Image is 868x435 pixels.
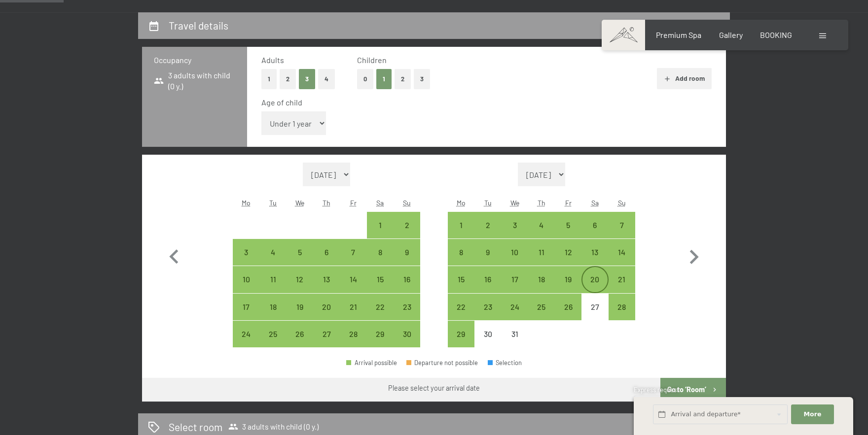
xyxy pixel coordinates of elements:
[368,248,393,273] div: 8
[299,69,315,89] button: 3
[406,360,478,366] div: Departure not possible
[529,303,554,328] div: 25
[656,30,701,39] span: Premium Spa
[233,239,259,266] div: Mon Nov 03 2025
[233,294,259,320] div: Mon Nov 17 2025
[367,239,394,266] div: Sat Nov 08 2025
[657,68,712,90] button: Add room
[448,266,474,293] div: Mon Dec 15 2025
[555,239,581,266] div: Fri Dec 12 2025
[367,294,394,320] div: Sat Nov 22 2025
[475,330,500,355] div: 30
[582,303,607,328] div: 27
[555,212,581,238] div: Arrival possible
[395,69,411,89] button: 2
[261,55,284,65] span: Adults
[341,275,365,300] div: 14
[367,321,394,347] div: Sat Nov 29 2025
[340,294,366,320] div: Arrival possible
[287,294,313,320] div: Arrival possible
[804,410,822,419] span: More
[234,303,258,328] div: 17
[394,239,420,266] div: Sun Nov 09 2025
[457,199,466,207] abbr: Monday
[474,212,501,238] div: Arrival possible
[474,321,501,347] div: Tue Dec 30 2025
[287,321,313,347] div: Wed Nov 26 2025
[582,248,607,273] div: 13
[555,294,581,320] div: Arrival possible
[529,248,554,273] div: 11
[581,294,608,320] div: Arrival not possible
[448,239,474,266] div: Mon Dec 08 2025
[261,69,277,89] button: 1
[581,239,608,266] div: Arrival possible
[449,330,473,355] div: 29
[556,275,580,300] div: 19
[394,239,420,266] div: Arrival possible
[591,199,599,207] abbr: Saturday
[528,212,555,238] div: Arrival possible
[448,239,474,266] div: Arrival possible
[555,212,581,238] div: Fri Dec 05 2025
[488,360,522,366] div: Selection
[376,69,392,89] button: 1
[341,303,365,328] div: 21
[448,321,474,347] div: Mon Dec 29 2025
[501,321,528,347] div: Arrival not possible
[394,294,420,320] div: Arrival possible
[474,321,501,347] div: Arrival not possible
[502,275,527,300] div: 17
[680,163,708,348] button: Next month
[394,212,420,238] div: Arrival possible
[501,266,528,293] div: Arrival possible
[313,294,340,320] div: Arrival possible
[295,199,304,207] abbr: Wednesday
[368,330,393,355] div: 29
[581,294,608,320] div: Sat Dec 27 2025
[528,266,555,293] div: Arrival possible
[260,248,285,273] div: 4
[502,221,527,246] div: 3
[502,248,527,273] div: 10
[528,239,555,266] div: Thu Dec 11 2025
[474,239,501,266] div: Arrival possible
[367,239,394,266] div: Arrival possible
[501,212,528,238] div: Wed Dec 03 2025
[538,199,545,207] abbr: Thursday
[260,330,285,355] div: 25
[474,294,501,320] div: Arrival possible
[350,199,357,207] abbr: Friday
[395,275,419,300] div: 16
[474,266,501,293] div: Tue Dec 16 2025
[609,294,635,320] div: Sun Dec 28 2025
[314,248,339,273] div: 6
[449,303,473,328] div: 22
[475,248,500,273] div: 9
[318,69,335,89] button: 4
[581,266,608,293] div: Sat Dec 20 2025
[501,294,528,320] div: Arrival possible
[368,221,393,246] div: 1
[169,19,228,32] h2: Travel details
[234,248,258,273] div: 3
[610,221,634,246] div: 7
[609,266,635,293] div: Sun Dec 21 2025
[610,275,634,300] div: 21
[609,294,635,320] div: Arrival possible
[313,321,340,347] div: Thu Nov 27 2025
[414,69,430,89] button: 3
[502,330,527,355] div: 31
[448,294,474,320] div: Arrival possible
[394,266,420,293] div: Arrival possible
[357,55,387,65] span: Children
[510,199,519,207] abbr: Wednesday
[609,239,635,266] div: Sun Dec 14 2025
[448,294,474,320] div: Mon Dec 22 2025
[367,266,394,293] div: Arrival possible
[313,266,340,293] div: Arrival possible
[323,199,330,207] abbr: Thursday
[259,239,286,266] div: Arrival possible
[581,212,608,238] div: Arrival possible
[313,239,340,266] div: Thu Nov 06 2025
